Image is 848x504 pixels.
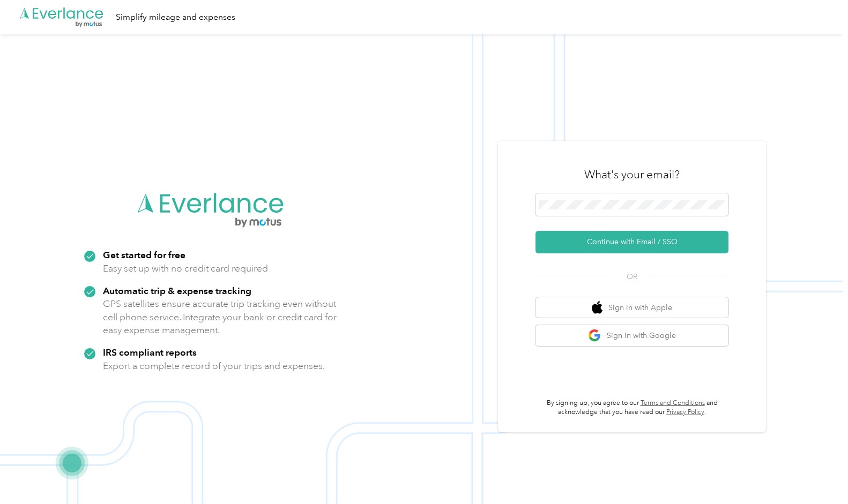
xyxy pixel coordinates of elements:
[103,297,337,337] p: GPS satellites ensure accurate trip tracking even without cell phone service. Integrate your bank...
[584,167,680,182] h3: What's your email?
[535,398,728,417] p: By signing up, you agree to our and acknowledge that you have read our .
[535,297,728,318] button: apple logoSign in with Apple
[103,262,268,275] p: Easy set up with no credit card required
[103,359,325,373] p: Export a complete record of your trips and expenses.
[535,231,728,253] button: Continue with Email / SSO
[613,271,651,282] span: OR
[535,325,728,346] button: google logoSign in with Google
[103,285,251,296] strong: Automatic trip & expense tracking
[788,444,848,504] iframe: Everlance-gr Chat Button Frame
[116,11,235,24] div: Simplify mileage and expenses
[592,301,602,314] img: apple logo
[588,329,601,342] img: google logo
[641,399,705,407] a: Terms and Conditions
[103,347,197,358] strong: IRS compliant reports
[666,408,704,416] a: Privacy Policy
[103,249,185,260] strong: Get started for free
